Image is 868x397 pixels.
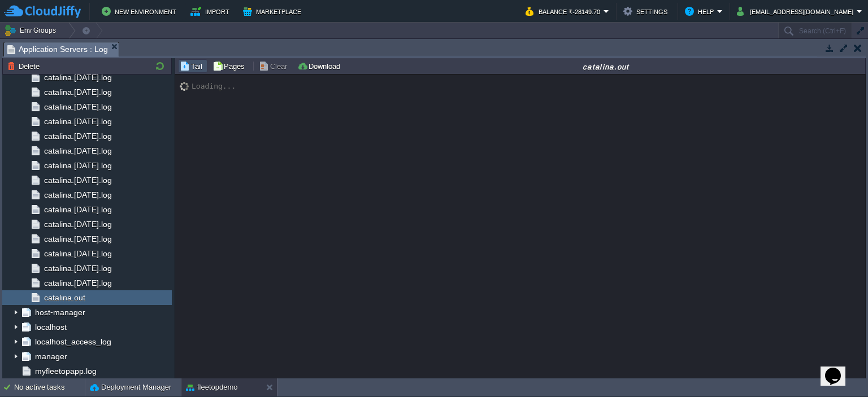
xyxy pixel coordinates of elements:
button: Delete [7,61,43,71]
button: Marketplace [243,5,305,18]
button: Balance ₹-28149.70 [526,5,604,18]
button: Env Groups [4,23,60,38]
a: catalina.[DATE].log [42,175,114,185]
span: Application Servers : Log [7,42,108,56]
button: Clear [259,61,290,71]
a: catalina.[DATE].log [42,204,114,215]
a: catalina.[DATE].log [42,248,114,259]
button: Import [190,5,233,18]
a: catalina.out [42,293,87,303]
button: Tail [180,61,206,71]
a: catalina.[DATE].log [42,234,114,244]
a: catalina.[DATE].log [42,146,114,156]
a: myfleetopapp.log [33,366,98,376]
img: AMDAwAAAACH5BAEAAAAALAAAAAABAAEAAAICRAEAOw== [180,82,192,91]
a: catalina.[DATE].log [42,263,114,273]
a: catalina.[DATE].log [42,160,114,171]
button: [EMAIL_ADDRESS][DOMAIN_NAME] [737,5,857,18]
button: Help [685,5,717,18]
a: catalina.[DATE].log [42,278,114,288]
a: catalina.[DATE].log [42,131,114,141]
a: catalina.[DATE].log [42,72,114,82]
img: CloudJiffy [4,5,81,19]
a: localhost_access_log [33,337,113,347]
iframe: chat widget [821,352,857,386]
div: No active tasks [14,378,85,396]
button: fleetopdemo [186,382,238,393]
a: localhost [33,322,68,332]
button: Deployment Manager [90,382,171,393]
a: catalina.[DATE].log [42,102,114,112]
a: manager [33,351,69,361]
div: catalina.out [348,62,864,71]
a: catalina.[DATE].log [42,87,114,97]
a: host-manager [33,307,87,317]
button: Download [297,61,344,71]
div: Loading... [192,82,236,90]
button: Pages [212,61,248,71]
a: catalina.[DATE].log [42,116,114,126]
button: New Environment [102,5,180,18]
a: catalina.[DATE].log [42,190,114,200]
button: Settings [623,5,671,18]
a: catalina.[DATE].log [42,219,114,229]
